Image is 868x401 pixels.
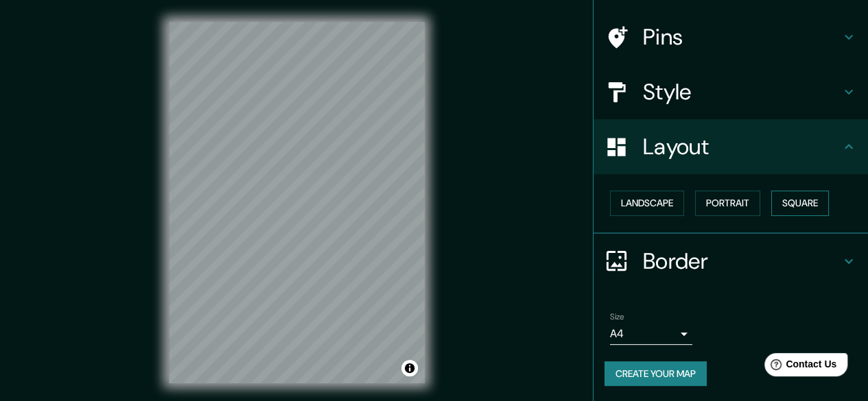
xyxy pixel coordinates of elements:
iframe: Help widget launcher [746,348,853,386]
div: A4 [610,323,692,345]
div: Style [594,64,868,119]
div: Layout [594,119,868,174]
label: Size [610,311,624,322]
h4: Pins [643,23,841,51]
h4: Layout [643,133,841,160]
button: Landscape [610,191,684,216]
button: Toggle attribution [401,360,418,376]
button: Square [771,191,829,216]
div: Border [594,234,868,289]
h4: Style [643,78,841,106]
button: Portrait [695,191,760,216]
canvas: Map [169,22,425,383]
button: Create your map [605,361,707,387]
h4: Border [643,247,841,275]
div: Pins [594,10,868,64]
